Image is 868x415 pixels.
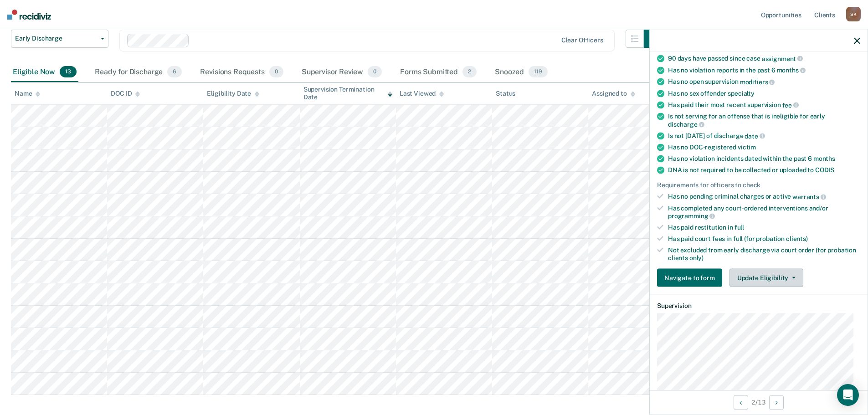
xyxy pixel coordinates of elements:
div: Has paid their most recent supervision [668,101,860,109]
span: 13 [60,66,77,78]
img: Recidiviz [7,10,51,20]
span: fee [782,101,799,108]
div: Status [496,90,515,97]
a: Navigate to form [657,269,726,287]
button: Previous Opportunity [734,395,748,410]
button: Next Opportunity [769,395,784,410]
span: only) [689,254,704,261]
div: Name [15,90,40,97]
div: 2 / 13 [650,390,868,414]
span: CODIS [815,166,834,174]
div: Supervision Termination Date [303,86,392,101]
div: Forms Submitted [398,62,478,82]
div: Clear officers [561,36,603,44]
div: Has no violation reports in the past 6 [668,66,860,74]
span: Early Discharge [15,35,97,42]
span: full [734,224,744,231]
button: Navigate to form [657,269,722,287]
span: modifiers [740,78,775,86]
div: Has completed any court-ordered interventions and/or [668,204,860,220]
div: Requirements for officers to check [657,181,860,189]
div: 90 days have passed since case [668,55,860,63]
div: DNA is not required to be collected or uploaded to [668,166,860,174]
div: Has no open supervision [668,78,860,86]
div: Has no violation incidents dated within the past 6 [668,155,860,163]
div: DOC ID [111,90,140,97]
div: Has no DOC-registered [668,143,860,151]
div: Is not [DATE] of discharge [668,132,860,140]
div: Eligible Now [11,62,78,82]
span: months [777,67,806,74]
div: Snoozed [493,62,550,82]
span: assignment [762,55,803,62]
dt: Supervision [657,302,860,310]
span: months [813,155,835,162]
div: Assigned to [592,90,635,97]
div: Has paid court fees in full (for probation [668,235,860,243]
span: discharge [668,121,704,128]
span: warrants [792,193,826,200]
div: Ready for Discharge [93,62,184,82]
span: specialty [728,89,755,97]
span: 6 [167,66,182,78]
span: 2 [462,66,477,78]
div: Has paid restitution in [668,224,860,231]
div: Not excluded from early discharge via court order (for probation clients [668,246,860,261]
span: date [745,132,765,139]
span: clients) [786,235,808,242]
button: Update Eligibility [729,269,803,287]
div: Supervisor Review [300,62,384,82]
div: Open Intercom Messenger [837,384,859,406]
div: Has no sex offender [668,89,860,97]
div: Has no pending criminal charges or active [668,193,860,201]
span: 0 [368,66,382,78]
div: Eligibility Date [207,90,259,97]
div: S K [846,7,861,21]
div: Is not serving for an offense that is ineligible for early [668,113,860,128]
div: Last Viewed [400,90,444,97]
div: Revisions Requests [198,62,285,82]
span: victim [738,143,756,151]
span: 0 [269,66,283,78]
span: programming [668,212,715,220]
span: 119 [529,66,548,78]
